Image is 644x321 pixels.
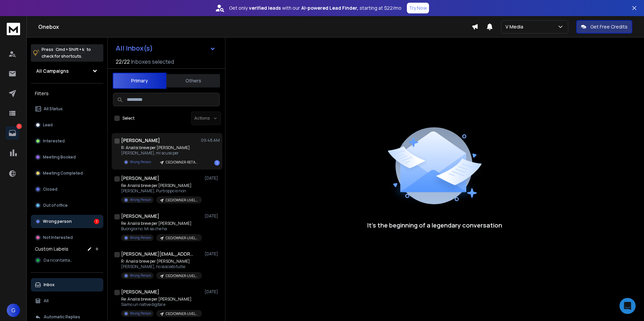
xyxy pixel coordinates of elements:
button: G [7,304,20,317]
a: 1 [6,126,19,140]
button: Get Free Credits [576,20,632,34]
p: Get only with our starting at $22/mo [229,5,401,11]
button: All Status [31,102,103,116]
p: Automatic Replies [44,314,80,320]
div: Keyword (traffico) [75,40,111,44]
button: Meeting Booked [31,150,103,164]
p: All Status [44,106,63,112]
button: Primary [113,73,166,89]
p: [DATE] [205,213,220,219]
p: Out of office [43,203,68,208]
p: CEO/OWNER-LIVELLO 3 - CONSAPEVOLE DEL PROBLEMA-PERSONALIZZAZIONI TARGET A-TEST 1 [166,311,198,316]
img: tab_keywords_by_traffic_grey.svg [67,39,73,44]
h3: Custom Labels [35,246,68,252]
p: CEO/OWNER-LIVELLO 3 - CONSAPEVOLE DEL PROBLEMA-PERSONALIZZAZIONI TARGET A-TEST 1 [166,273,198,278]
p: R: Analisi breve per [PERSON_NAME] [121,145,202,150]
h1: [PERSON_NAME] [121,137,160,144]
img: website_grey.svg [11,17,16,23]
p: 1 [16,124,22,129]
h1: [PERSON_NAME][EMAIL_ADDRESS][DOMAIN_NAME] [121,251,195,257]
div: Dominio: [URL] [17,17,49,23]
button: Lead [31,118,103,132]
button: All [31,294,103,308]
strong: verified leads [249,5,281,11]
h1: All Campaigns [36,68,69,74]
p: Try Now [409,5,427,11]
img: tab_domain_overview_orange.svg [28,39,33,44]
p: Re: Analisi breve per [PERSON_NAME] [121,297,202,302]
p: Meeting Booked [43,154,76,160]
p: [PERSON_NAME], Purtroppo io non [121,188,202,194]
label: Select [122,116,135,121]
button: Wrong person1 [31,215,103,228]
p: [DATE] [205,251,220,257]
div: 1 [94,219,99,224]
p: Interested [43,138,65,144]
p: Re: Analisi breve per [PERSON_NAME] [121,183,202,188]
div: 1 [214,160,220,166]
h3: Inboxes selected [131,58,174,66]
p: Wrong Person [130,311,151,316]
span: Cmd + Shift + k [55,46,85,53]
button: Inbox [31,278,103,292]
p: R: Analisi breve per [PERSON_NAME] [121,259,202,264]
p: Wrong Person [130,159,151,165]
button: Try Now [407,3,429,13]
button: Interested [31,134,103,148]
p: Lead [43,122,53,128]
p: Meeting Completed [43,171,83,176]
p: All [44,298,49,304]
p: Not Interested [43,235,73,240]
h1: All Inbox(s) [116,45,153,52]
div: Open Intercom Messenger [620,298,636,314]
img: logo [7,23,20,35]
button: Meeting Completed [31,167,103,180]
p: Get Free Credits [590,23,628,30]
button: All Campaigns [31,64,103,78]
p: Press to check for shortcuts. [42,46,91,60]
button: Da ricontattare [31,254,103,267]
p: Wrong Person [130,197,151,202]
button: Others [166,73,220,88]
p: CEO/OWNER-LIVELLO 3 - CONSAPEVOLE DEL PROBLEMA-PERSONALIZZAZIONI TARGET A-TEST 1 [166,198,198,203]
p: Closed [43,187,57,192]
h1: [PERSON_NAME] [121,175,159,182]
p: [PERSON_NAME], ho lasciato tutte [121,264,202,269]
h1: [PERSON_NAME] [121,213,159,219]
p: Wrong Person [130,273,151,278]
div: Dominio [35,40,51,44]
p: [PERSON_NAME], mi scuso per [121,150,202,156]
h1: [PERSON_NAME] [121,288,159,295]
button: Out of office [31,199,103,212]
h3: Filters [31,89,103,98]
p: Buongiorno. Mi sa che ha [121,226,202,232]
p: V Media [505,23,526,30]
p: CEO/OWNER-RETARGETING EMAIL NON APERTE-LIVELLO 3 - CONSAPEVOLE DEL PROBLEMA -TARGET A -tes1 [166,160,198,165]
span: 22 / 22 [116,58,130,66]
p: [DATE] [205,289,220,295]
p: CEO/OWNER-LIVELLO 3 - CONSAPEVOLE DEL PROBLEMA-PERSONALIZZAZIONI TARGET A-TEST 1 [166,236,198,241]
p: Siamo un native digital e [121,302,202,307]
p: [DATE] [205,176,220,181]
p: Wrong person [43,219,72,224]
span: Da ricontattare [44,258,74,263]
p: Wrong Person [130,235,151,240]
p: Re: Analisi breve per [PERSON_NAME] [121,221,202,226]
h1: Onebox [38,23,472,31]
div: v 4.0.25 [19,11,33,16]
button: Closed [31,183,103,196]
img: logo_orange.svg [11,11,16,16]
p: It’s the beginning of a legendary conversation [367,220,502,230]
button: Not Interested [31,231,103,244]
strong: AI-powered Lead Finder, [301,5,358,11]
button: All Inbox(s) [110,42,221,55]
p: 09:48 AM [201,138,220,143]
p: Inbox [44,282,55,287]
